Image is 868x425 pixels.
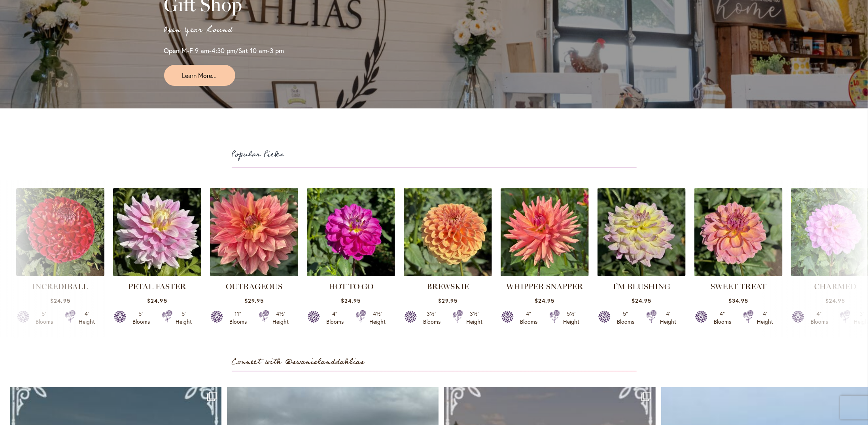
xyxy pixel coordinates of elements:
span: Connect with @swanislanddahlias [232,355,365,368]
div: 4½' Height [369,310,386,326]
a: I’M BLUSHING [613,282,670,291]
div: 5" Blooms [130,310,152,326]
a: BREWSKIE [427,282,469,291]
img: SWEET TREAT [694,188,783,276]
div: 4" Blooms [518,310,540,326]
a: WHIPPER SNAPPER [507,282,583,291]
a: OUTRAGEOUS [226,282,282,291]
a: PETAL FASTER [129,282,186,291]
img: I’M BLUSHING [598,188,686,276]
div: 3½" Blooms [421,310,443,326]
span: Open Year Round [164,22,233,37]
a: SWEET TREAT [711,282,766,291]
img: BREWSKIE [404,188,492,276]
div: 11" Blooms [227,310,249,326]
div: 4' Height [660,310,676,326]
a: HOT TO GO [329,282,373,291]
div: 4' Height [757,310,773,326]
span: $24.95 [535,297,554,304]
div: 4½' Height [272,310,289,326]
span: $34.95 [728,297,748,304]
span: Open M-F 9 am-4:30 pm/Sat 10 am-3 pm [164,46,284,55]
div: 5" Blooms [615,310,637,326]
div: 5' Height [176,310,192,326]
span: $24.95 [147,297,167,304]
div: 5½' Height [563,310,579,326]
div: 3½' Height [466,310,482,326]
img: OUTRAGEOUS [210,188,298,276]
span: $24.95 [341,297,361,304]
span: $29.95 [244,297,264,304]
img: WHIPPER SNAPPER [501,188,589,276]
h2: Popular Picks [232,148,637,161]
div: 4" Blooms [324,310,346,326]
span: $29.95 [438,297,458,304]
span: Learn More... [182,71,217,80]
span: $24.95 [632,297,651,304]
img: HOT TO GO [307,188,395,276]
a: Learn More... [164,65,235,86]
img: PETAL FASTER [113,188,201,276]
div: 4" Blooms [711,310,734,326]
